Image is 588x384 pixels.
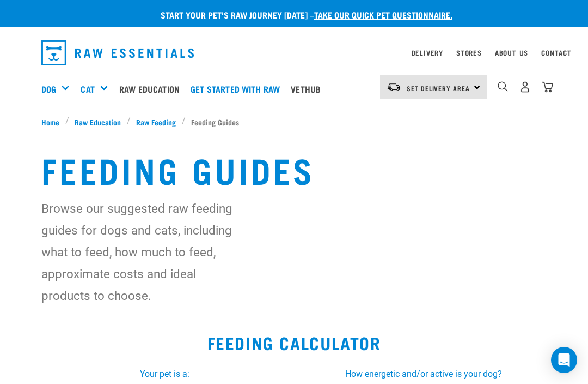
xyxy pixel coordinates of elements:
[69,116,127,128] a: Raw Education
[117,67,188,111] a: Raw Education
[41,116,65,128] a: Home
[41,149,547,189] h1: Feeding Guides
[136,116,176,128] span: Raw Feeding
[41,82,56,95] a: Dog
[48,368,281,381] label: Your pet is a:
[33,36,555,70] nav: dropdown navigation
[387,82,401,92] img: van-moving.png
[75,116,121,128] span: Raw Education
[288,67,329,111] a: Vethub
[41,197,243,307] p: Browse our suggested raw feeding guides for dogs and cats, including what to feed, how much to fe...
[412,51,443,55] a: Delivery
[188,67,288,111] a: Get started with Raw
[519,81,531,93] img: user.png
[542,81,553,93] img: home-icon@2x.png
[407,86,470,90] span: Set Delivery Area
[551,347,577,373] div: Open Intercom Messenger
[131,116,182,128] a: Raw Feeding
[41,116,59,128] span: Home
[81,82,94,95] a: Cat
[314,12,452,17] a: take our quick pet questionnaire.
[307,368,540,381] label: How energetic and/or active is your dog?
[456,51,482,55] a: Stores
[13,333,575,352] h2: Feeding Calculator
[495,51,528,55] a: About Us
[541,51,572,55] a: Contact
[41,116,547,128] nav: breadcrumbs
[41,40,194,65] img: Raw Essentials Logo
[498,81,508,92] img: home-icon-1@2x.png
